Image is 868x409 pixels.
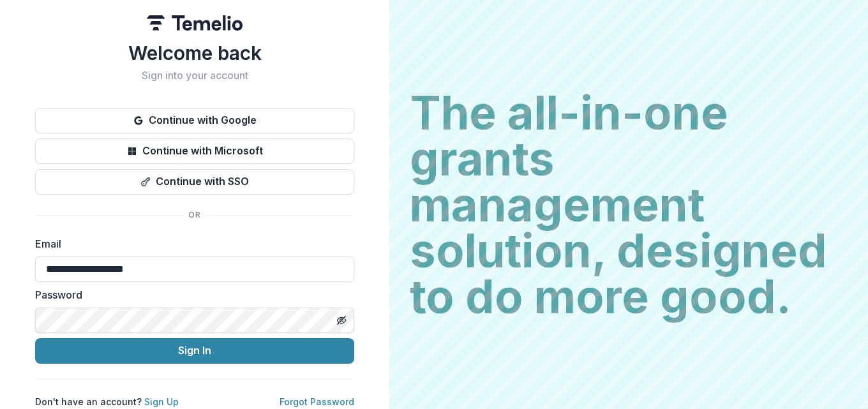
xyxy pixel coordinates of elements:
[331,310,352,331] button: Toggle password visibility
[280,396,354,407] a: Forgot Password
[35,138,354,164] button: Continue with Microsoft
[144,396,179,407] a: Sign Up
[35,41,354,64] h1: Welcome back
[35,236,347,251] label: Email
[35,108,354,133] button: Continue with Google
[35,338,354,364] button: Sign In
[35,169,354,195] button: Continue with SSO
[35,395,179,408] p: Don't have an account?
[35,70,354,82] h2: Sign into your account
[147,15,243,31] img: Temelio
[35,287,347,302] label: Password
